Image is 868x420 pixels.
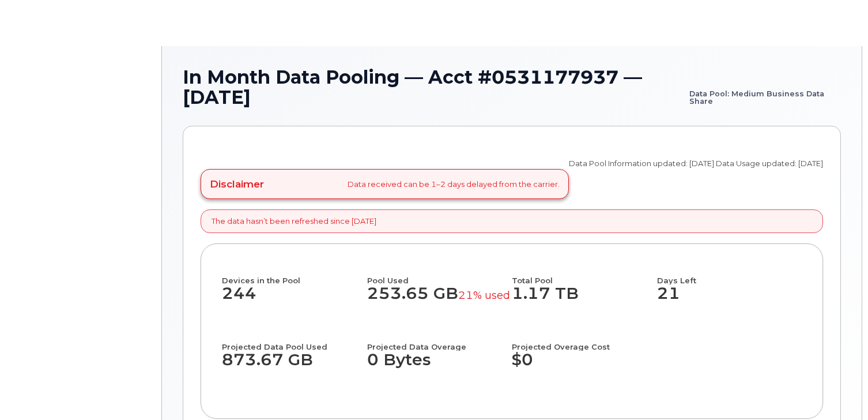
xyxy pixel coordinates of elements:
[367,284,502,314] dd: 253.65 GB
[222,284,367,314] dd: 244
[222,331,357,351] h4: Projected Data Pool Used
[689,67,841,105] small: Data Pool: Medium Business Data Share
[201,209,823,233] div: The data hasn’t been refreshed since [DATE]
[512,351,657,381] dd: $0
[512,265,647,284] h4: Total Pool
[201,169,569,199] div: Data received can be 1–2 days delayed from the carrier.
[367,331,502,351] h4: Projected Data Overage
[367,265,502,284] h4: Pool Used
[367,351,502,381] dd: 0 Bytes
[183,67,841,107] h1: In Month Data Pooling — Acct #0531177937 — [DATE]
[657,284,802,314] dd: 21
[569,158,823,169] p: Data Pool Information updated: [DATE] Data Usage updated: [DATE]
[222,265,367,284] h4: Devices in the Pool
[657,265,802,284] h4: Days Left
[210,178,264,190] h4: Disclaimer
[222,351,357,381] dd: 873.67 GB
[458,288,510,302] small: 21% used
[512,331,657,351] h4: Projected Overage Cost
[512,284,647,314] dd: 1.17 TB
